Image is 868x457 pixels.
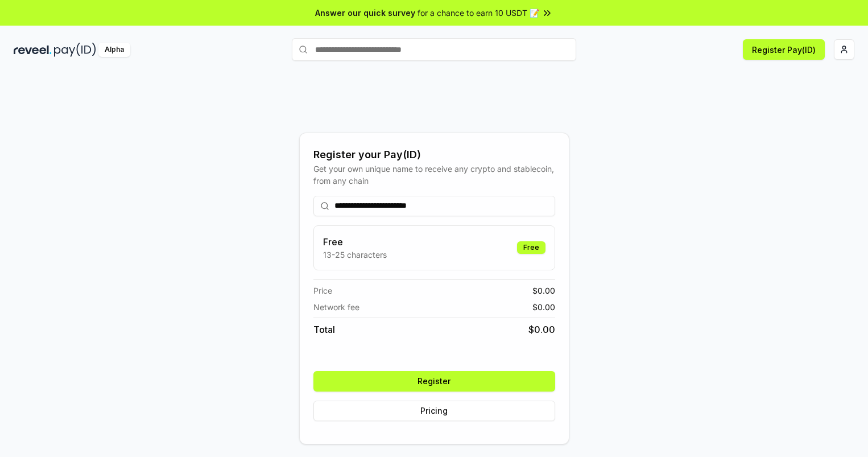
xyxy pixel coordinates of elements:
[98,43,130,57] div: Alpha
[418,7,539,19] span: for a chance to earn 10 USDT 📝
[528,323,555,336] span: $ 0.00
[313,401,555,421] button: Pricing
[313,163,555,187] div: Get your own unique name to receive any crypto and stablecoin, from any chain
[743,39,825,60] button: Register Pay(ID)
[313,371,555,392] button: Register
[54,43,96,57] img: pay_id
[313,285,332,297] span: Price
[532,301,555,313] span: $ 0.00
[517,241,545,254] div: Free
[323,249,387,261] p: 13-25 characters
[532,285,555,297] span: $ 0.00
[313,147,555,163] div: Register your Pay(ID)
[14,43,52,57] img: reveel_dark
[315,7,415,19] span: Answer our quick survey
[313,301,359,313] span: Network fee
[323,235,387,249] h3: Free
[313,323,335,336] span: Total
